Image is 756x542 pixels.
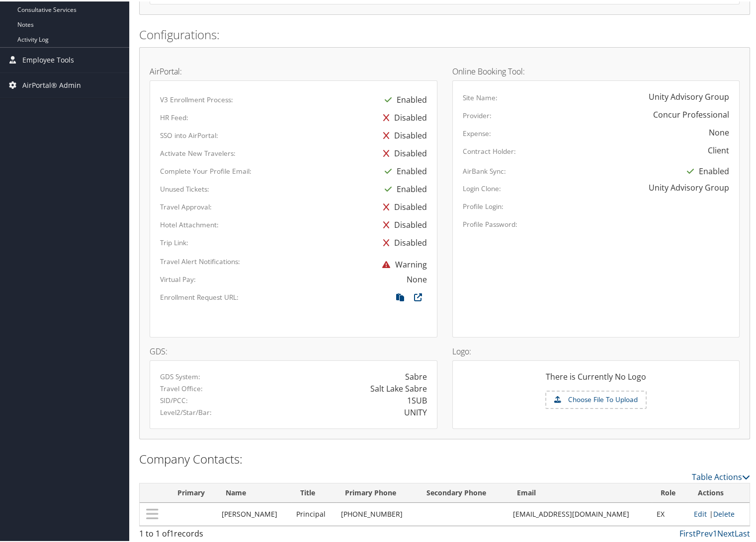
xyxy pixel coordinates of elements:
[291,501,336,524] td: Principal
[150,346,437,354] h4: GDS:
[160,165,252,175] label: Complete Your Profile Email:
[735,527,750,538] a: Last
[370,381,427,393] div: Salt Lake Sabre
[160,218,219,228] label: Hotel Attachment:
[139,449,750,466] h2: Company Contacts:
[717,527,735,538] a: Next
[160,129,218,139] label: SSO into AirPortal:
[380,179,427,197] div: Enabled
[160,183,209,193] label: Unused Tickets:
[404,405,427,417] div: UNITY
[22,46,74,71] span: Employee Tools
[696,527,713,538] a: Prev
[463,369,730,389] div: There is Currently No Logo
[463,200,504,210] label: Profile Login:
[160,93,233,103] label: V3 Enrollment Process:
[160,111,188,121] label: HR Feed:
[713,527,717,538] a: 1
[378,214,427,232] div: Disabled
[463,165,506,175] label: AirBank Sync:
[165,482,217,501] th: Primary
[652,482,689,501] th: Role
[160,406,212,416] label: Level2/Star/Bar:
[22,71,81,96] span: AirPortal® Admin
[160,370,200,380] label: GDS System:
[694,508,707,517] a: Edit
[139,25,750,42] h2: Configurations:
[377,258,427,269] span: Warning
[380,89,427,107] div: Enabled
[378,125,427,143] div: Disabled
[378,143,427,161] div: Disabled
[407,393,427,405] div: 1SUB
[649,89,729,101] div: Unity Advisory Group
[682,161,729,179] div: Enabled
[508,501,652,524] td: [EMAIL_ADDRESS][DOMAIN_NAME]
[217,501,291,524] td: [PERSON_NAME]
[463,182,501,192] label: Login Clone:
[378,107,427,125] div: Disabled
[169,527,174,538] span: 1
[150,66,437,74] h4: AirPortal:
[452,66,740,74] h4: Online Booking Tool:
[160,147,236,157] label: Activate New Travelers:
[380,161,427,179] div: Enabled
[160,394,188,404] label: SID/PCC:
[378,197,427,214] div: Disabled
[160,201,212,210] label: Travel Approval:
[418,482,508,501] th: Secondary Phone
[160,273,196,283] label: Virtual Pay:
[679,527,696,538] a: First
[463,109,492,119] label: Provider:
[653,107,729,119] div: Concur Professional
[336,482,418,501] th: Primary Phone
[546,390,646,407] label: Choose File To Upload
[405,369,427,381] div: Sabre
[217,482,291,501] th: Name
[689,501,750,524] td: |
[160,255,240,265] label: Travel Alert Notifications:
[463,145,516,155] label: Contract Holder:
[160,382,203,392] label: Travel Office:
[336,501,418,524] td: [PHONE_NUMBER]
[652,501,689,524] td: EX
[160,291,239,301] label: Enrollment Request URL:
[689,482,750,501] th: Actions
[160,236,188,246] label: Trip Link:
[463,218,517,228] label: Profile Password:
[692,470,750,481] a: Table Actions
[452,346,740,354] h4: Logo:
[649,180,729,192] div: Unity Advisory Group
[709,125,729,137] div: None
[508,482,652,501] th: Email
[407,272,427,284] div: None
[463,127,491,137] label: Expense:
[708,143,729,155] div: Client
[713,508,735,517] a: Delete
[463,91,498,101] label: Site Name:
[378,232,427,250] div: Disabled
[291,482,336,501] th: Title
